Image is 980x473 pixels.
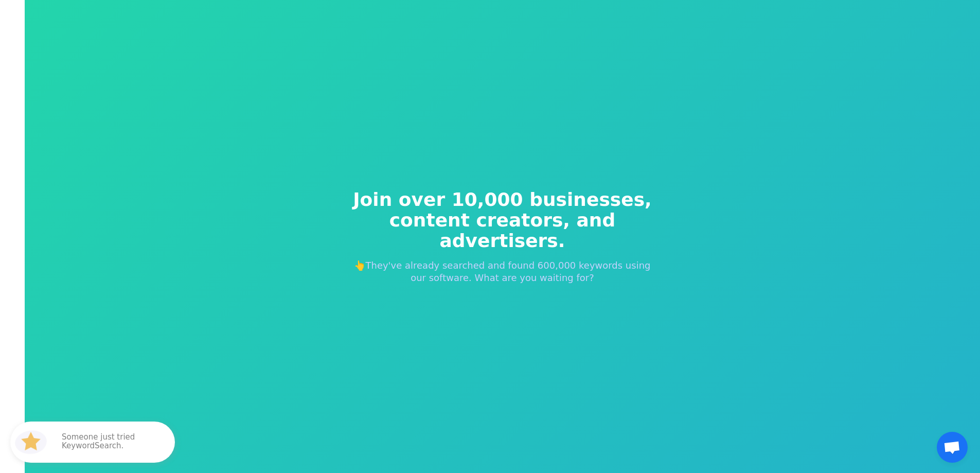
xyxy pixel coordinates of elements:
[12,424,49,461] img: HubSpot
[937,432,968,463] a: Open chat
[346,259,659,284] p: 👆They've already searched and found 600,000 keywords using our software. What are you waiting for?
[62,433,165,451] p: Someone just tried KeywordSearch.
[346,189,659,210] span: Join over 10,000 businesses,
[346,210,659,251] span: content creators, and advertisers.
